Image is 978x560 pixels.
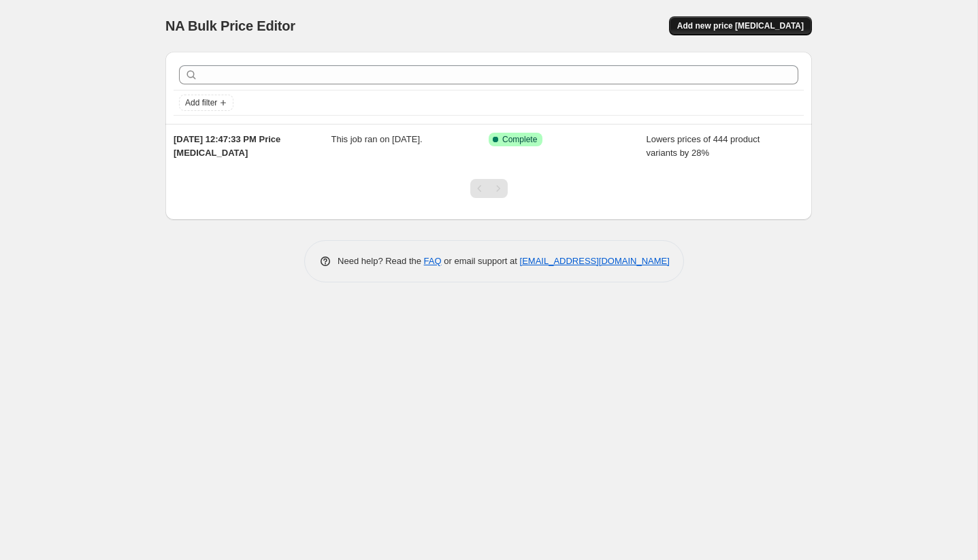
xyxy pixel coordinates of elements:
span: This job ran on [DATE]. [331,134,423,144]
span: or email support at [442,256,520,266]
button: Add new price [MEDICAL_DATA] [669,16,812,35]
span: Lowers prices of 444 product variants by 28% [647,134,760,158]
nav: Pagination [470,179,508,198]
span: Add new price [MEDICAL_DATA] [677,20,804,31]
a: [EMAIL_ADDRESS][DOMAIN_NAME] [520,256,670,266]
span: Need help? Read the [338,256,424,266]
span: [DATE] 12:47:33 PM Price [MEDICAL_DATA] [174,134,280,158]
a: FAQ [424,256,442,266]
button: Add filter [179,95,233,111]
span: NA Bulk Price Editor [165,18,295,33]
span: Add filter [185,97,217,108]
span: Complete [502,134,537,145]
